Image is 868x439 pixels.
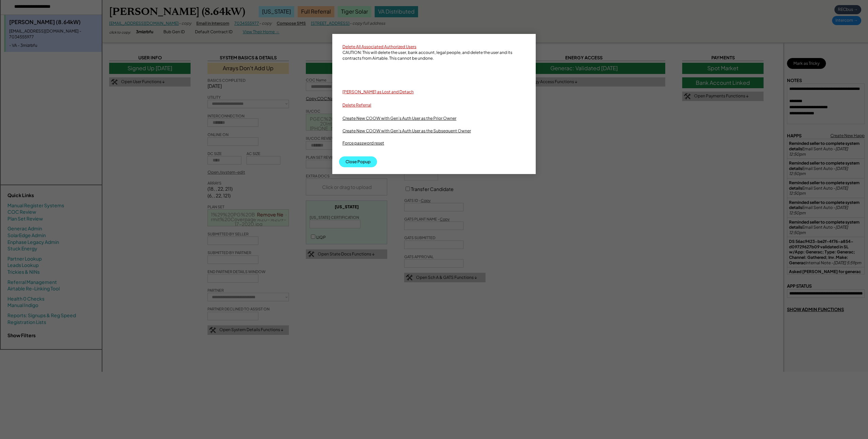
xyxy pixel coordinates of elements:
div: Create New COOW with Gen's Auth User as the Subsequent Owner [342,128,471,134]
div: Force password reset [342,140,384,146]
div: Create New COOW with Gen's Auth User as the Prior Owner [342,116,456,121]
div: Delete All Associated Authorized Users [342,44,416,50]
div: Delete Referral [342,102,371,109]
div: CAUTION: This will delete the user, bank account, legal people, and delete the user and its contr... [342,50,526,62]
div: [PERSON_NAME] as Lost and Detach [342,89,414,96]
button: Close Popup [339,156,377,167]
